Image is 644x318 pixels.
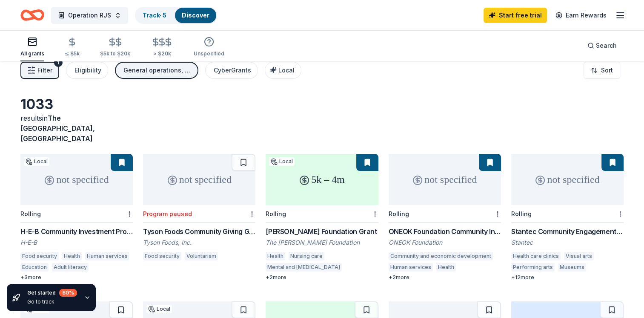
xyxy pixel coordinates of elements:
[20,238,133,247] div: H-E-B
[511,154,624,205] div: not specified
[185,252,218,260] div: Voluntarism
[20,154,133,281] a: not specifiedLocalRollingH-E-B Community Investment ProgramH-E-BFood securityHealthHuman services...
[266,210,286,217] div: Rolling
[511,154,624,281] a: not specifiedRollingStantec Community Engagement GrantStantecHealth care clinicsVisual artsPerfor...
[65,34,80,61] button: ≤ $5k
[20,114,95,143] span: The [GEOGRAPHIC_DATA], [GEOGRAPHIC_DATA]
[389,238,501,247] div: ONEOK Foundation
[143,154,255,205] div: not specified
[85,252,129,260] div: Human services
[20,33,44,61] button: All grants
[65,50,80,57] div: ≤ $5k
[27,289,77,297] div: Get started
[564,252,594,260] div: Visual arts
[115,62,198,79] button: General operations, Capital, Exhibitions, Projects & programming
[62,252,82,260] div: Health
[143,12,166,19] a: Track· 5
[52,263,89,272] div: Adult literacy
[54,58,63,67] div: 1
[266,238,378,247] div: The [PERSON_NAME] Foundation
[389,252,493,260] div: Community and economic development
[20,114,95,143] span: in
[194,50,224,57] div: Unspecified
[389,154,501,281] a: not specifiedRollingONEOK Foundation Community Investments GrantsONEOK FoundationCommunity and ec...
[37,65,52,75] span: Filter
[146,305,172,313] div: Local
[182,12,209,19] a: Discover
[20,96,133,113] div: 1033
[92,263,127,272] div: Environment
[389,226,501,237] div: ONEOK Foundation Community Investments Grants
[66,62,108,79] button: Eligibility
[550,8,612,23] a: Earn Rewards
[601,65,613,75] span: Sort
[143,154,255,263] a: not specifiedProgram pausedTyson Foods Community Giving GrantsTyson Foods, Inc.Food securityVolun...
[511,226,624,237] div: Stantec Community Engagement Grant
[205,62,258,79] button: CyberGrants
[269,157,295,166] div: Local
[266,154,378,205] div: 5k – 4m
[289,252,324,260] div: Nursing care
[59,289,77,297] div: 60 %
[511,252,561,260] div: Health care clinics
[143,238,255,247] div: Tyson Foods, Inc.
[20,50,44,57] div: All grants
[68,10,111,20] span: Operation RJS
[20,154,133,205] div: not specified
[266,263,342,272] div: Mental and [MEDICAL_DATA]
[20,62,59,79] button: Filter1
[511,263,555,272] div: Performing arts
[266,226,378,237] div: [PERSON_NAME] Foundation Grant
[100,34,130,61] button: $5k to $20k
[511,274,624,281] div: + 12 more
[151,50,173,57] div: > $20k
[389,154,501,205] div: not specified
[194,33,224,61] button: Unspecified
[20,210,41,217] div: Rolling
[20,5,44,25] a: Home
[436,263,456,272] div: Health
[143,252,181,260] div: Food security
[596,40,617,51] span: Search
[266,154,378,281] a: 5k – 4mLocalRolling[PERSON_NAME] Foundation GrantThe [PERSON_NAME] FoundationHealthNursing careMe...
[20,252,59,260] div: Food security
[20,274,133,281] div: + 3 more
[266,252,285,260] div: Health
[511,210,532,217] div: Rolling
[27,298,77,305] div: Go to track
[214,65,251,75] div: CyberGrants
[143,210,192,217] div: Program paused
[584,62,620,79] button: Sort
[389,263,433,272] div: Human services
[266,274,378,281] div: + 2 more
[278,66,295,74] span: Local
[100,50,130,57] div: $5k to $20k
[389,210,409,217] div: Rolling
[123,65,192,75] div: General operations, Capital, Exhibitions, Projects & programming
[558,263,586,272] div: Museums
[135,7,217,24] button: Track· 5Discover
[143,226,255,237] div: Tyson Foods Community Giving Grants
[484,8,547,23] a: Start free trial
[24,157,49,166] div: Local
[459,263,494,272] div: Environment
[265,62,301,79] button: Local
[74,65,101,75] div: Eligibility
[20,113,133,144] div: results
[581,37,624,54] button: Search
[20,226,133,237] div: H-E-B Community Investment Program
[20,263,49,272] div: Education
[51,7,128,24] button: Operation RJS
[151,34,173,61] button: > $20k
[389,274,501,281] div: + 2 more
[511,238,624,247] div: Stantec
